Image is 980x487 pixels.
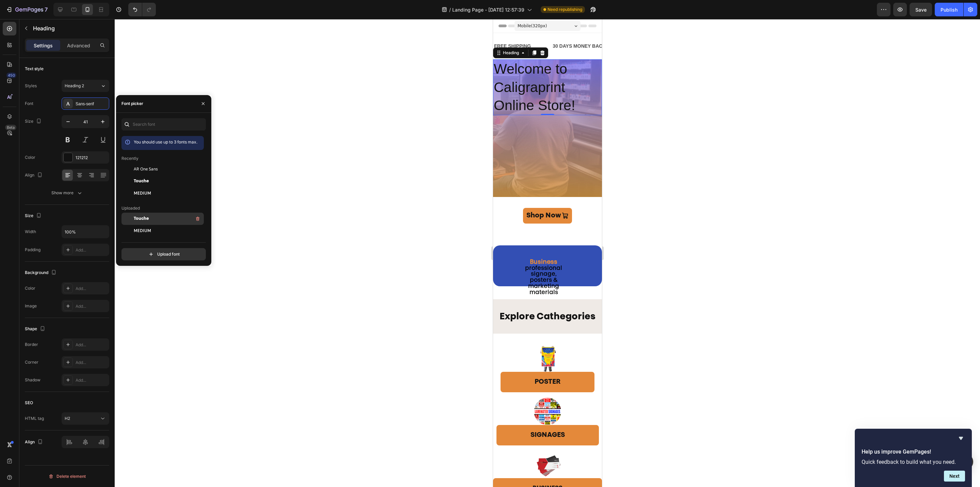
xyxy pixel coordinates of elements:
[62,80,109,92] button: Heading 2
[134,228,151,234] span: MEDIUM
[957,434,965,442] button: Hide survey
[30,189,79,204] button: <p>Shop Now&nbsp;</p>
[34,42,53,49] p: Settings
[449,6,451,13] span: /
[134,166,158,172] span: AR One Sans
[1,41,108,95] p: Welcome to Caligraprint Online Store!
[76,286,108,292] div: Add...
[41,325,68,353] img: gempages_584257067284431626-759ebb4e-b5cf-4264-8613-68cb99ed5c80.png
[6,73,16,78] div: 450
[25,229,36,235] div: Width
[25,324,47,334] div: Shape
[59,22,145,32] div: 30 DAYS MONEY BACK GUARANTEE
[37,410,72,422] p: SIGNAGES
[121,248,206,260] button: Upload font
[25,341,38,348] div: Border
[42,357,67,369] p: POSTER
[9,31,27,37] div: Heading
[41,432,68,459] img: gempages_584257067284431626-32c8b59d-cba0-4047-8a96-8eabce552324.png
[33,24,107,32] p: Heading
[25,66,44,72] div: Text style
[76,377,108,383] div: Add...
[65,416,70,421] span: H2
[25,247,40,253] div: Padding
[25,471,109,482] button: Delete element
[45,5,48,14] p: 7
[32,246,69,276] span: professional signage, posters & marketing materials
[25,154,35,161] div: Color
[76,342,108,348] div: Add...
[6,293,102,303] span: Explore Cathegories
[452,6,524,13] span: Landing Page - [DATE] 12:57:39
[935,3,963,16] button: Publish
[25,359,38,365] div: Corner
[25,303,37,309] div: Image
[25,117,43,126] div: Size
[3,3,51,16] button: 7
[25,400,33,406] div: SEO
[862,434,965,482] div: Help us improve GemPages!
[25,438,44,447] div: Align
[862,448,965,456] h2: Help us improve GemPages!
[48,472,86,481] div: Delete element
[5,125,16,130] div: Beta
[76,303,108,309] div: Add...
[134,178,149,184] span: Touche
[39,467,69,485] span: BUSINESS CARDS
[25,171,44,180] div: Align
[89,246,108,265] button: Carousel Next Arrow
[1,246,20,265] button: Carousel Back Arrow
[134,191,151,197] span: MEDIUM
[862,459,965,465] p: Quick feedback to build what you need.
[134,216,149,222] span: Touche
[62,226,109,238] input: Auto
[25,211,43,220] div: Size
[25,268,58,277] div: Background
[493,19,602,487] iframe: Design area
[915,7,927,13] span: Save
[941,6,958,13] div: Publish
[76,155,108,161] div: 121212
[25,377,40,383] div: Shadow
[944,471,965,482] button: Next question
[62,412,109,425] button: H2
[121,101,143,107] div: Font picker
[25,285,35,291] div: Color
[33,191,68,203] p: Shop Now
[76,247,108,253] div: Add...
[134,139,197,144] span: You should use up to 3 fonts max.
[25,415,44,422] div: HTML tag
[37,240,64,246] strong: Business
[121,118,206,131] input: Search font
[25,187,109,199] button: Show more
[25,101,33,107] div: Font
[7,353,101,373] button: <p>POSTER</p>
[3,406,106,426] button: <p>SIGNAGES</p>
[548,6,582,13] span: Need republishing
[65,83,84,89] span: Heading 2
[76,101,108,107] div: Sans-serif
[121,155,138,162] p: Recently
[67,42,90,49] p: Advanced
[41,379,68,406] img: gempages_584257067284431626-917268a3-52be-44a8-a9f9-019f7f7afedb.png
[128,3,156,16] div: Undo/Redo
[25,83,37,89] div: Styles
[76,360,108,366] div: Add...
[121,205,140,211] p: Uploaded
[51,189,83,196] div: Show more
[148,251,180,258] div: Upload font
[910,3,932,16] button: Save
